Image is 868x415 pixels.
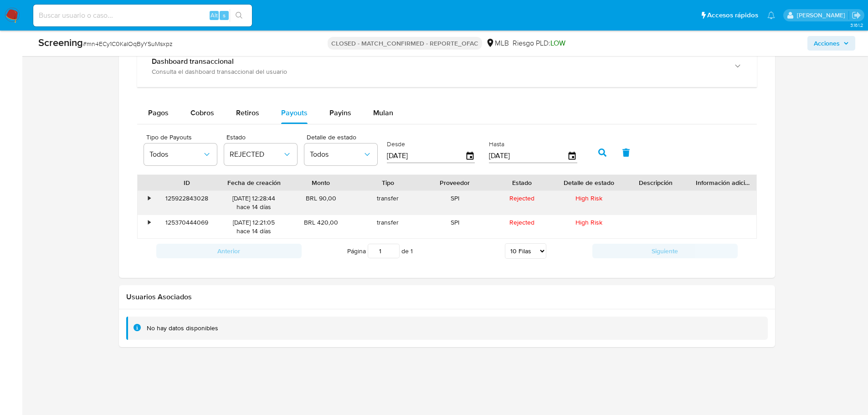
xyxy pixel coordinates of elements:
button: search-icon [230,9,248,22]
span: LOW [550,38,565,48]
span: Riesgo PLD: [513,38,565,48]
a: Notificaciones [767,11,775,19]
span: Alt [211,11,218,20]
span: Acciones [814,36,840,51]
h2: Usuarios Asociados [126,292,768,302]
input: Buscar usuario o caso... [33,10,252,21]
b: Screening [38,35,83,50]
p: CLOSED - MATCH_CONFIRMED - REPORTE_OFAC [328,37,482,50]
span: Accesos rápidos [707,10,758,20]
a: Salir [852,10,861,20]
button: Acciones [807,36,855,51]
p: nicolas.tyrkiel@mercadolibre.com [797,11,848,20]
span: 3.161.2 [850,21,863,29]
div: MLB [486,38,509,48]
span: # mn4ECy1C0KaIOqByYSuMsxpz [83,39,173,48]
span: s [223,11,226,20]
